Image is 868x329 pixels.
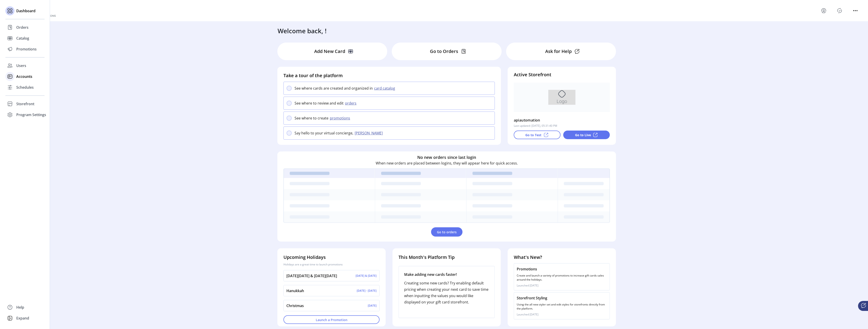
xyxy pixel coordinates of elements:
p: Go to Test [525,133,541,137]
p: [DATE] - [DATE] [357,289,377,293]
p: See where to create [295,115,328,121]
p: Creating some new cards? Try enabling default pricing when creating your next card to save time w... [404,280,489,305]
p: Add New Card [314,48,345,55]
p: Go to Live [575,133,591,137]
p: Using the all new styler set and edit styles for storefronts directly from the platform. [517,303,607,311]
p: Christmas [286,303,304,308]
p: Last updated: [DATE], 05:31:40 PM [514,124,557,128]
h4: Take a tour of the platform [283,72,495,79]
button: [PERSON_NAME] [353,130,385,136]
p: apiautomation [514,117,540,124]
button: Go to orders [431,227,462,237]
span: Help [16,305,24,310]
p: [DATE] & [DATE] [356,274,377,278]
p: Create and launch a variety of promotions to increase gift cards sales around the holidays. [517,274,607,282]
p: Holidays are a great time to launch promotions [283,262,380,267]
span: Orders [16,25,28,30]
p: Go to Orders [430,48,458,55]
span: Schedules [16,85,34,90]
h4: This Month's Platform Tip [399,254,495,261]
p: Promotions [517,266,607,272]
button: menu [820,7,827,14]
p: Launched [DATE] [517,312,607,317]
span: Dashboard [16,8,35,14]
p: Ask for Help [545,48,572,55]
button: Publisher Panel [836,7,843,14]
button: orders [344,100,359,106]
span: Users [16,63,26,68]
p: Launched [DATE] [517,284,607,288]
span: Expand [16,315,29,321]
p: [DATE] [368,304,377,308]
h4: Active Storefront [514,71,610,78]
h6: No new orders since last login [417,154,476,160]
span: Go to orders [437,230,457,234]
button: menu [852,7,859,14]
p: Say hello to your virtual concierge, [295,130,353,136]
h4: What's New? [514,254,610,261]
h4: Upcoming Holidays [283,254,380,261]
p: When new orders are placed between logins, they will appear here for quick access. [376,160,518,166]
p: See where to review and edit [295,100,344,106]
p: Hanukkah [286,288,304,293]
span: Accounts [16,74,32,79]
button: promotions [328,115,353,121]
span: Promotions [16,46,37,52]
p: Storefront Styling [517,295,607,301]
p: See where cards are created and organized in [295,86,373,91]
span: Catalog [16,36,29,41]
span: Storefront [16,101,34,107]
span: Program Settings [16,112,46,117]
button: Launch a Promotion [283,315,380,324]
h3: Welcome back, ! [278,26,327,36]
p: Make adding new cards faster! [404,272,489,277]
button: card catalog [373,86,398,91]
span: Launch a Promotion [289,317,374,322]
p: [DATE][DATE] & [DATE][DATE] [286,273,337,279]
